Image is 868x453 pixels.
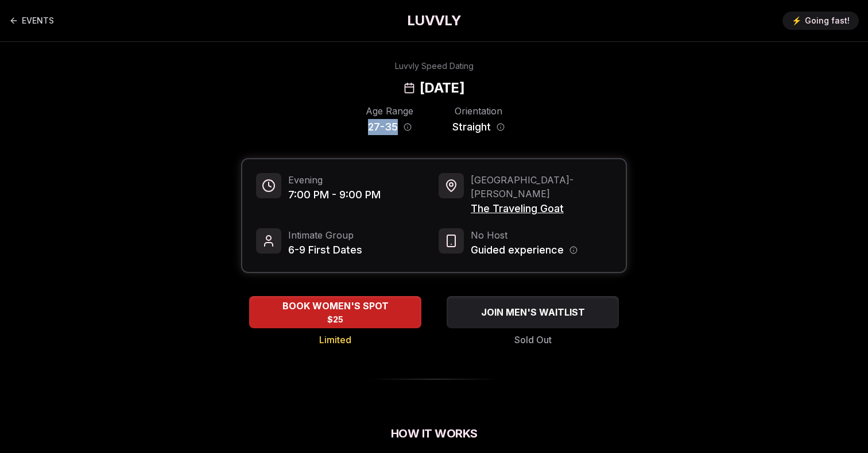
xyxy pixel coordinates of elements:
[514,333,552,347] span: Sold Out
[368,119,398,135] span: 27 - 35
[288,242,362,258] span: 6-9 First Dates
[420,79,464,97] h2: [DATE]
[479,305,587,319] span: JOIN MEN'S WAITLIST
[805,15,850,26] span: Going fast!
[452,119,491,135] span: Straight
[327,314,343,325] span: $25
[497,123,505,131] button: Orientation information
[471,242,564,258] span: Guided experience
[404,123,412,131] button: Age range information
[569,246,578,254] button: Host information
[9,15,54,26] a: Back to events
[249,296,421,328] button: BOOK WOMEN'S SPOT - Limited
[319,333,351,347] span: Limited
[288,173,381,187] span: Evening
[288,187,381,203] span: 7:00 PM - 9:00 PM
[241,425,627,442] h2: How It Works
[395,60,474,72] div: Luvvly Speed Dating
[447,296,619,328] button: JOIN MEN'S WAITLIST - Sold Out
[407,11,461,30] a: LUVVLY
[471,228,578,242] span: No Host
[363,104,416,118] div: Age Range
[792,15,801,26] span: ⚡️
[471,173,612,201] span: [GEOGRAPHIC_DATA] - [PERSON_NAME]
[452,104,505,118] div: Orientation
[288,228,362,242] span: Intimate Group
[280,299,391,313] span: BOOK WOMEN'S SPOT
[471,201,612,217] span: The Traveling Goat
